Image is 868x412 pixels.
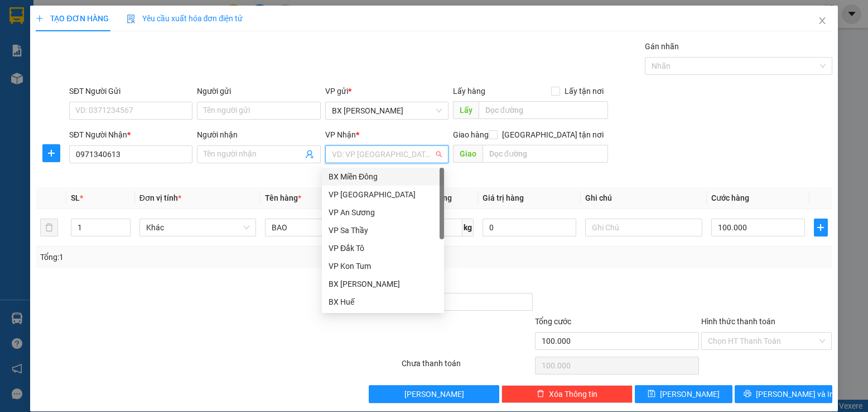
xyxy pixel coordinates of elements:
span: plus [36,15,44,22]
span: plus [814,223,827,232]
span: delete [537,390,544,399]
input: 0 [483,219,577,236]
span: Giao [453,145,483,163]
input: VD: Bàn, Ghế [265,219,382,236]
span: BX Phạm Văn Đồng [332,102,442,119]
span: Giá trị hàng [483,193,524,202]
span: TẠO ĐƠN HÀNG [36,14,108,23]
div: VP Đắk Tô [329,242,437,254]
div: BX Huế [322,293,444,311]
span: plus [43,149,60,158]
span: Đơn vị tính [139,193,181,202]
div: Chưa thanh toán [401,357,534,377]
div: VP Đắk Tô [322,239,444,257]
div: Người nhận [197,129,320,141]
span: Yêu cầu xuất hóa đơn điện tử [127,14,243,23]
div: VP Kon Tum [329,260,437,272]
label: Gán nhãn [645,42,679,51]
input: Dọc đường [479,101,609,119]
button: printer[PERSON_NAME] và In [735,385,832,403]
button: plus [814,219,827,236]
div: VP Kon Tum [322,257,444,275]
div: BX Miền Đông [329,171,437,183]
span: Xóa Thông tin [549,388,597,400]
img: icon [127,15,136,23]
span: [PERSON_NAME] [404,388,464,400]
div: Văn phòng không hợp lệ [325,164,449,177]
span: Tổng cước [535,317,571,326]
input: Ghi Chú [585,219,702,236]
div: VP gửi [325,85,449,97]
span: user-add [305,150,314,159]
span: SL [71,193,80,202]
button: plus [42,144,60,162]
div: Người gửi [197,85,320,97]
div: Tổng: 1 [40,251,335,263]
span: printer [744,390,751,399]
span: Giao hàng [453,130,489,139]
span: Lấy tận nơi [560,85,608,97]
div: VP An Sương [322,203,444,221]
span: kg [462,219,474,236]
button: save[PERSON_NAME] [635,385,732,403]
label: Hình thức thanh toán [701,317,775,326]
span: Cước hàng [711,193,749,202]
div: VP An Sương [329,206,437,219]
div: VP Đà Nẵng [322,186,444,203]
button: [PERSON_NAME] [369,385,500,403]
span: VP Nhận [325,130,356,139]
div: BX [PERSON_NAME] [329,278,437,290]
span: Lấy [453,101,479,119]
span: Khác [146,219,250,236]
span: close [818,16,827,25]
div: SĐT Người Nhận [69,129,192,141]
div: VP Sa Thầy [329,224,437,236]
span: [PERSON_NAME] và In [756,388,834,400]
button: deleteXóa Thông tin [501,385,633,403]
div: BX Phạm Văn Đồng [322,275,444,293]
button: delete [40,219,58,236]
span: save [648,390,655,399]
th: Ghi chú [581,187,707,209]
div: BX Miền Đông [322,168,444,186]
div: BX Huế [329,296,437,308]
span: Lấy hàng [453,87,485,96]
span: [GEOGRAPHIC_DATA] tận nơi [498,129,608,141]
div: VP [GEOGRAPHIC_DATA] [329,188,437,201]
div: SĐT Người Gửi [69,85,192,97]
span: [PERSON_NAME] [660,388,720,400]
div: VP Sa Thầy [322,221,444,239]
span: Tên hàng [265,193,301,202]
button: Close [807,6,838,37]
input: Dọc đường [483,145,609,163]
